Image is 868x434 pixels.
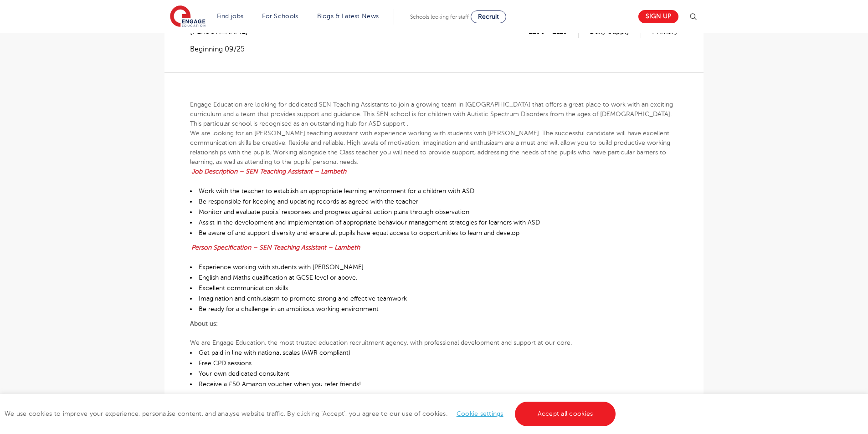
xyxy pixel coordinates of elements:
[262,13,298,20] a: For Schools
[410,14,469,20] span: Schools looking for staff
[190,262,678,272] li: Experience working with students with [PERSON_NAME]
[190,320,218,327] b: About us:
[190,196,678,207] li: Be responsible for keeping and updating records as agreed with the teacher
[5,410,618,417] span: We use cookies to improve your experience, personalise content, and analyse website traffic. By c...
[190,304,678,314] li: Be ready for a challenge in an ambitious working environment
[190,228,678,238] li: Be aware of and support diversity and ensure all pupils have equal access to opportunities to lea...
[190,338,678,347] p: We are Engage Education, the most trusted education recruitment agency, with professional develop...
[317,13,379,20] a: Blogs & Latest News
[515,402,616,426] a: Accept all cookies
[478,13,499,20] span: Recruit
[190,293,678,304] li: Imagination and enthusiasm to promote strong and effective teamwork
[190,358,678,368] li: Free CPD sessions
[217,13,244,20] a: Find jobs
[190,272,678,283] li: English and Maths qualification at GCSE level or above.
[190,186,678,196] li: Work with the teacher to establish an appropriate learning environment for a children with ASD
[471,10,506,23] a: Recruit
[190,44,257,54] p: Beginning 09/25
[170,5,205,28] img: Engage Education
[638,10,678,23] a: Sign up
[190,100,678,128] p: Engage Education are looking for dedicated SEN Teaching Assistants to join a growing team in [GEO...
[191,168,346,175] b: Job Description – SEN Teaching Assistant – Lambeth
[191,244,360,251] b: Person Specification – SEN Teaching Assistant – Lambeth
[190,207,678,217] li: Monitor and evaluate pupils’ responses and progress against action plans through observation
[190,379,678,389] li: Receive a £50 Amazon voucher when you refer friends!
[190,368,678,379] li: Your own dedicated consultant
[457,410,503,417] a: Cookie settings
[190,217,678,228] li: Assist in the development and implementation of appropriate behaviour management strategies for l...
[190,128,678,167] p: We are looking for an [PERSON_NAME] teaching assistant with experience working with students with...
[190,347,678,358] li: Get paid in line with national scales (AWR compliant)
[190,283,678,293] li: Excellent communication skills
